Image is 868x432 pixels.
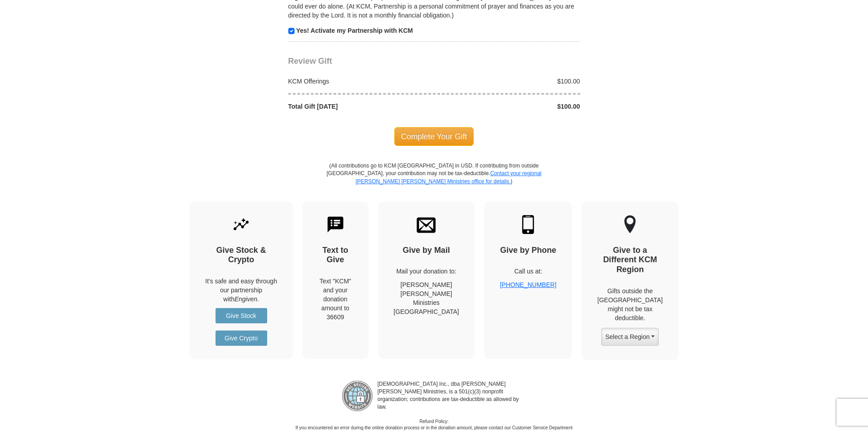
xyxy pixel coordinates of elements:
[394,246,459,256] h4: Give by Mail
[216,308,267,323] a: Give Stock
[394,280,459,316] p: [PERSON_NAME] [PERSON_NAME] Ministries [GEOGRAPHIC_DATA]
[394,127,474,146] span: Complete Your Gift
[205,277,277,304] p: It's safe and easy through our partnership with
[326,215,345,234] img: text-to-give.svg
[597,287,663,322] p: Gifts outside the [GEOGRAPHIC_DATA] might not be tax deductible.
[500,246,556,256] h4: Give by Phone
[597,246,663,275] h4: Give to a Different KCM Region
[232,215,251,234] img: give-by-stock.svg
[417,215,436,234] img: envelope.svg
[624,215,636,234] img: other-region
[601,328,659,346] button: Select a Region
[283,77,434,86] div: KCM Offerings
[216,331,267,346] a: Give Crypto
[356,170,542,184] a: Contact your regional [PERSON_NAME] [PERSON_NAME] Ministries office for details.
[318,246,353,265] h4: Text to Give
[373,380,527,412] p: [DEMOGRAPHIC_DATA] Inc., dba [PERSON_NAME] [PERSON_NAME] Ministries, is a 501(c)(3) nonprofit org...
[318,277,353,322] div: Text "KCM" and your donation amount to 36609
[326,162,542,201] p: (All contributions go to KCM [GEOGRAPHIC_DATA] in USD. If contributing from outside [GEOGRAPHIC_D...
[500,267,556,276] p: Call us at:
[283,102,434,111] div: Total Gift [DATE]
[519,215,538,234] img: mobile.svg
[288,57,332,66] span: Review Gift
[234,295,259,303] i: Engiven.
[434,102,585,111] div: $100.00
[394,267,459,276] p: Mail your donation to:
[205,246,277,265] h4: Give Stock & Crypto
[500,281,556,288] a: [PHONE_NUMBER]
[296,27,413,34] strong: Yes! Activate my Partnership with KCM
[434,77,585,86] div: $100.00
[342,380,373,412] img: refund-policy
